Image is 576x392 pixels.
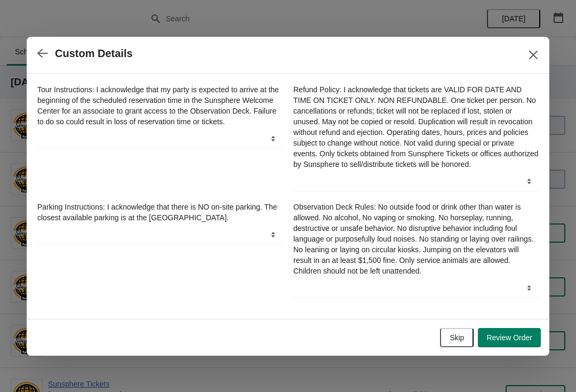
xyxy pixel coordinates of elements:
span: Skip [450,333,464,342]
label: Refund Policy: I acknowledge that tickets are VALID FOR DATE AND TIME ON TICKET ONLY. NON REFUNDA... [293,84,539,170]
label: Tour Instructions: I acknowledge that my party is expected to arrive at the beginning of the sche... [37,84,283,127]
button: Skip [440,328,474,347]
button: Review Order [478,328,541,347]
h2: Custom Details [55,47,133,60]
label: Observation Deck Rules: No outside food or drink other than water is allowed. No alcohol, No vapi... [293,202,539,276]
span: Review Order [486,333,532,342]
button: Close [524,45,543,65]
label: Parking Instructions: I acknowledge that there is NO on-site parking. The closest available parki... [37,202,283,223]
